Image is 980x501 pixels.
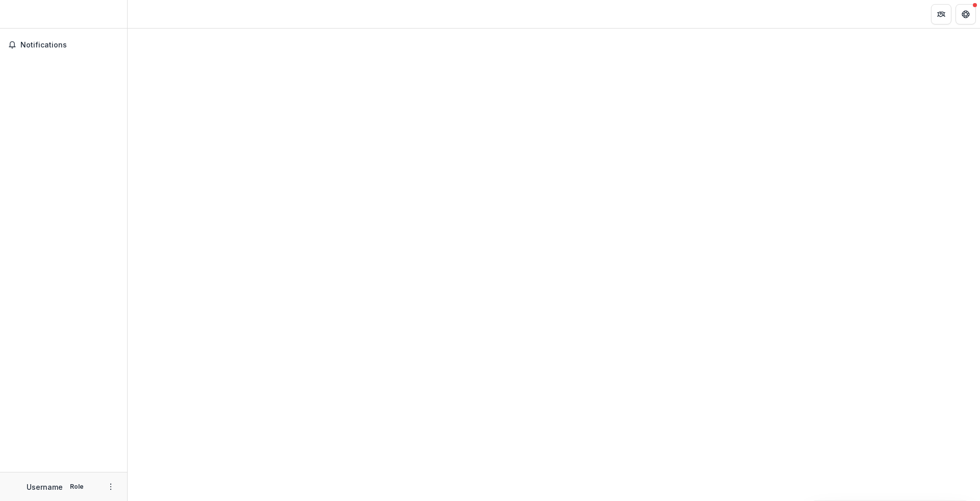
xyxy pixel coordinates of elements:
[27,482,63,492] p: Username
[20,41,119,49] span: Notifications
[67,482,87,491] p: Role
[4,37,123,53] button: Notifications
[931,4,951,24] button: Partners
[105,481,117,493] button: More
[955,4,976,24] button: Get Help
